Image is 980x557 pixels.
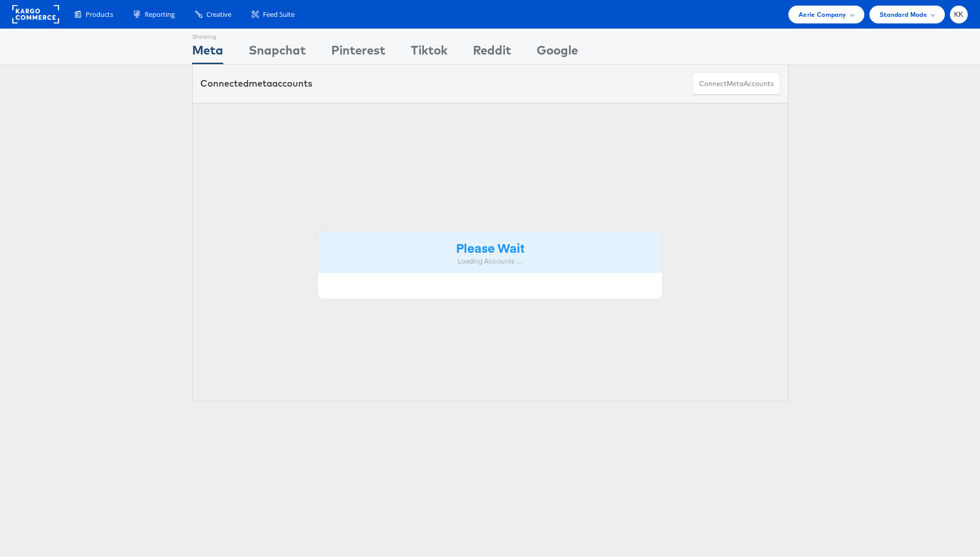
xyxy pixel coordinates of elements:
[537,41,578,64] div: Google
[693,72,780,95] button: ConnectmetaAccounts
[145,10,175,19] span: Reporting
[954,11,964,18] span: KK
[326,256,655,266] div: Loading Accounts ....
[880,9,927,20] span: Standard Mode
[249,77,272,89] span: meta
[331,41,385,64] div: Pinterest
[206,10,231,19] span: Creative
[473,41,511,64] div: Reddit
[456,239,524,256] strong: Please Wait
[192,29,223,41] div: Showing
[263,10,295,19] span: Feed Suite
[727,79,744,89] span: meta
[86,10,113,19] span: Products
[799,9,846,20] span: Aerie Company
[411,41,447,64] div: Tiktok
[192,41,223,64] div: Meta
[200,77,312,90] div: Connected accounts
[249,41,306,64] div: Snapchat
